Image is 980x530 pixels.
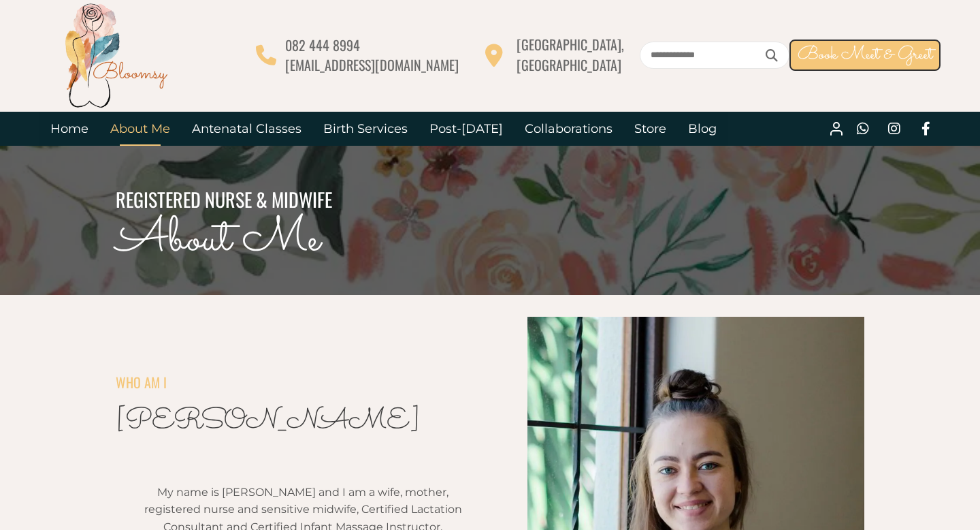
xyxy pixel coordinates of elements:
span: [GEOGRAPHIC_DATA], [517,34,624,54]
span: REGISTERED NURSE & MIDWIFE [116,185,332,213]
span: WHO AM I [116,372,167,392]
a: Home [39,112,99,146]
a: Book Meet & Greet [789,40,941,71]
span: [PERSON_NAME] [116,401,420,443]
a: Antenatal Classes [181,112,312,146]
a: Post-[DATE] [419,112,514,146]
a: Blog [677,112,728,146]
span: 082 444 8994 [285,35,360,55]
span: [EMAIL_ADDRESS][DOMAIN_NAME] [285,54,459,75]
a: Store [623,112,677,146]
a: Birth Services [312,112,419,146]
span: Book Meet & Greet [798,42,932,68]
a: Collaborations [514,112,623,146]
img: Bloomsy [61,1,170,110]
a: About Me [99,112,181,146]
span: [GEOGRAPHIC_DATA] [517,54,621,75]
span: About Me [116,204,320,276]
